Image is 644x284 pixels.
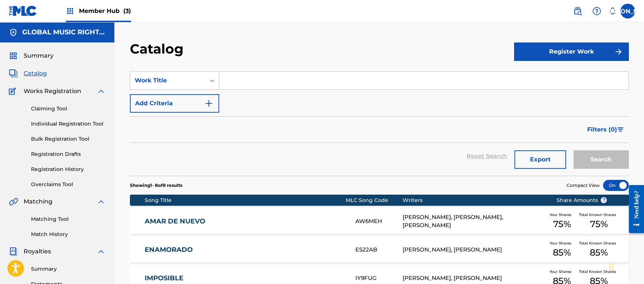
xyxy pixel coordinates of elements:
[607,249,644,284] iframe: Chat Widget
[123,7,131,14] span: (3)
[24,87,81,96] span: Works Registration
[24,247,51,256] span: Royalties
[553,246,571,259] span: 85 %
[346,196,403,204] div: MLC Song Code
[130,182,182,189] p: Showing 1 - 8 of 8 results
[403,246,545,254] div: [PERSON_NAME], [PERSON_NAME]
[403,274,545,283] div: [PERSON_NAME], [PERSON_NAME]
[66,7,75,16] img: Top Rightsholders
[130,94,219,113] button: Add Criteria
[9,28,18,37] img: Accounts
[97,197,106,206] img: expand
[550,240,574,246] span: Your Shares
[9,6,37,16] img: MLC Logo
[9,247,18,256] img: Royalties
[573,7,582,16] img: search
[590,246,608,259] span: 85 %
[514,150,566,169] button: Export
[31,135,106,143] a: Bulk Registration Tool
[550,269,574,274] span: Your Shares
[583,120,629,139] button: Filters (0)
[355,246,403,254] div: ES22AB
[556,196,607,204] span: Share Amounts
[9,51,54,60] a: SummarySummary
[614,47,623,56] img: f7272a7cc735f4ea7f67.svg
[130,41,187,57] h2: Catalog
[97,87,106,96] img: expand
[620,4,635,18] div: User Menu
[130,71,629,176] form: Search Form
[592,7,601,16] img: help
[97,247,106,256] img: expand
[589,4,604,18] div: Help
[355,217,403,226] div: AW6MEH
[590,218,607,231] span: 75 %
[24,51,54,60] span: Summary
[570,4,585,18] a: Public Search
[31,105,106,113] a: Claiming Tool
[204,99,213,108] img: 9d2ae6d4665cec9f34b9.svg
[579,240,619,246] span: Total Known Shares
[9,197,18,206] img: Matching
[24,69,47,78] span: Catalog
[79,7,131,15] span: Member Hub
[403,213,545,230] div: [PERSON_NAME], [PERSON_NAME], [PERSON_NAME]
[9,69,18,78] img: Catalog
[31,120,106,128] a: Individual Registration Tool
[579,269,619,274] span: Total Known Shares
[587,125,617,134] span: Filters ( 0 )
[355,274,403,283] div: IY9FUG
[566,182,600,189] span: Compact View
[31,150,106,158] a: Registration Drafts
[135,76,201,85] div: Work Title
[31,265,106,273] a: Summary
[31,165,106,173] a: Registration History
[145,217,345,226] a: AMAR DE NUEVO
[9,87,18,96] img: Works Registration
[31,230,106,238] a: Match History
[601,197,607,203] span: ?
[579,212,619,218] span: Total Known Shares
[403,196,545,204] div: Writers
[9,69,47,78] a: CatalogCatalog
[22,28,106,37] h5: GLOBAL MUSIC RIGHTS ASSOC.
[553,218,571,231] span: 75 %
[9,51,18,60] img: Summary
[31,181,106,188] a: Overclaims Tool
[609,256,614,278] div: Drag
[514,42,629,61] button: Register Work
[617,127,624,132] img: filter
[550,212,574,218] span: Your Shares
[31,215,106,223] a: Matching Tool
[24,197,52,206] span: Matching
[145,196,346,204] div: Song Title
[145,274,345,283] a: IMPOSIBLE
[145,246,345,254] a: ENAMORADO
[623,179,644,239] iframe: Resource Center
